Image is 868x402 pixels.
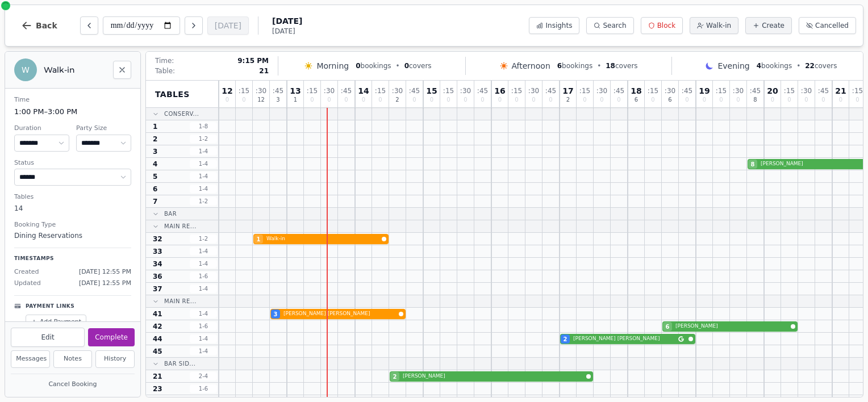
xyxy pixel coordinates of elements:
span: Morning [316,60,349,72]
span: covers [805,61,837,70]
span: 0 [771,97,774,103]
span: 16 [494,87,505,95]
span: • [597,61,601,70]
span: 1 - 2 [190,135,217,143]
span: Table: [155,66,175,76]
span: 0 [430,97,433,103]
span: 0 [821,97,825,103]
span: 6 [153,185,157,194]
span: 0 [446,97,450,103]
span: Back [36,22,57,30]
span: : 45 [545,87,556,94]
span: Evening [717,60,749,72]
span: 1 - 4 [190,160,217,168]
button: Edit [11,328,85,347]
span: 0 [362,97,365,103]
button: Notes [53,350,93,368]
span: 1 [153,122,157,131]
span: 0 [736,97,740,103]
p: Timestamps [14,255,131,263]
span: 1 - 2 [190,197,217,206]
span: 0 [839,97,842,103]
span: 0 [344,97,348,103]
button: Next day [185,16,203,35]
span: 0 [532,97,535,103]
span: bookings [356,61,391,70]
span: 7 [153,197,157,206]
span: 0 [804,97,808,103]
span: : 30 [256,87,266,94]
span: : 45 [273,87,283,94]
span: 44 [153,334,162,344]
span: 6 [666,323,670,331]
button: Create [745,17,792,34]
span: 1 - 4 [190,185,217,193]
div: W [14,58,37,81]
span: 0 [703,97,706,103]
span: : 30 [460,87,471,94]
span: 6 [635,97,638,103]
button: Search [586,17,633,34]
span: : 15 [239,87,249,94]
span: Create [762,21,784,30]
span: Bar [164,210,177,218]
dd: 14 [14,203,131,213]
span: 1 - 4 [190,147,217,156]
span: : 15 [648,87,658,94]
button: Block [641,17,683,34]
dt: Booking Type [14,220,131,230]
span: 1 - 2 [190,235,217,243]
span: 4 [153,160,157,169]
span: 1 - 4 [190,259,217,268]
span: : 30 [733,87,744,94]
button: Insights [529,17,579,34]
span: 1 - 4 [190,347,217,355]
span: : 15 [375,87,386,94]
span: 6 [557,62,562,70]
span: Main Re... [164,222,197,231]
dd: Dining Reservations [14,231,131,241]
span: [DATE] [272,27,302,36]
span: covers [606,61,637,70]
span: 0 [685,97,688,103]
span: 18 [606,62,615,70]
span: 1 - 6 [190,322,217,330]
span: 1 - 4 [190,172,217,181]
dt: Tables [14,192,131,202]
span: : 45 [750,87,761,94]
span: 0 [404,62,409,70]
span: 41 [153,309,162,319]
span: 12 [222,87,232,95]
span: 1 [294,97,297,103]
span: [PERSON_NAME] [PERSON_NAME] [283,310,397,318]
span: Updated [14,279,41,288]
span: : 45 [409,87,420,94]
span: • [796,61,800,70]
dt: Status [14,158,131,168]
span: Cancelled [815,21,849,30]
span: 0 [583,97,586,103]
p: Payment Links [26,303,74,311]
span: 8 [753,97,757,103]
button: History [95,350,135,368]
span: 3 [276,97,279,103]
button: Walk-in [690,17,738,34]
span: 0 [226,97,229,103]
span: 1 - 4 [190,284,217,293]
span: 0 [412,97,416,103]
span: : 45 [818,87,829,94]
button: Previous day [80,16,98,35]
span: : 30 [392,87,403,94]
span: Block [657,21,675,30]
span: 0 [481,97,484,103]
span: 2 [153,135,157,144]
span: Conserv... [164,110,199,118]
span: 9:15 PM [237,56,269,65]
span: [PERSON_NAME] [403,372,584,380]
span: 34 [153,259,162,269]
span: 17 [562,87,573,95]
span: : 15 [443,87,454,94]
span: : 15 [511,87,522,94]
span: Insights [545,21,572,30]
span: 0 [310,97,314,103]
